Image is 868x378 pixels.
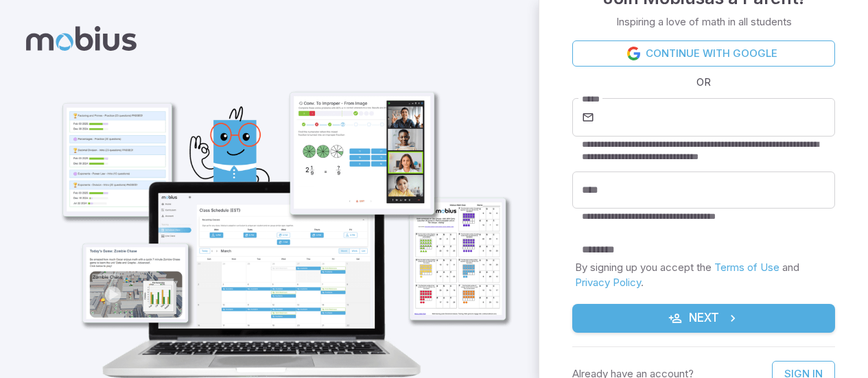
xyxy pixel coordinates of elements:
p: By signing up you accept the and . [575,260,832,290]
span: OR [693,75,714,90]
a: Privacy Policy [575,276,641,289]
a: Continue with Google [572,40,835,67]
p: Inspiring a love of math in all students [616,14,792,29]
button: Next [572,304,835,333]
a: Terms of Use [714,261,779,274]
